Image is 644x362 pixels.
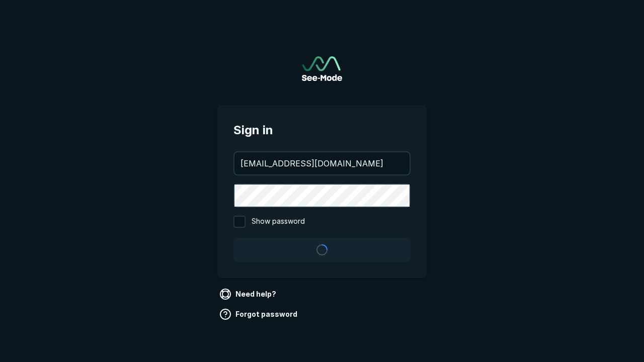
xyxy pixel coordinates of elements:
a: Go to sign in [302,56,342,81]
input: your@email.com [234,152,410,174]
img: See-Mode Logo [302,56,342,81]
a: Forgot password [217,306,301,322]
span: Show password [252,216,305,228]
a: Need help? [217,286,280,302]
span: Sign in [233,121,411,139]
